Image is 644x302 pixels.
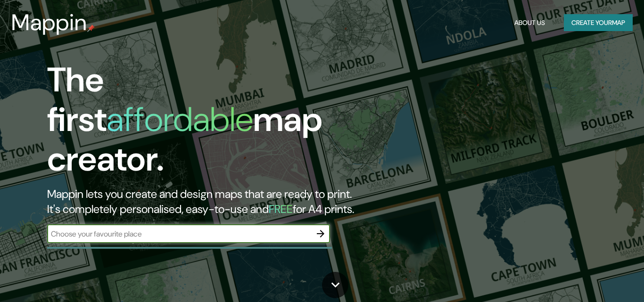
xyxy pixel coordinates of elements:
button: About Us [511,14,549,32]
h5: FREE [269,202,293,216]
h1: affordable [107,98,253,141]
input: Choose your favourite place [47,229,311,239]
h2: Mappin lets you create and design maps that are ready to print. It's completely personalised, eas... [47,187,369,217]
h3: Mappin [11,9,87,36]
h1: The first map creator. [47,60,369,187]
img: mappin-pin [87,24,95,32]
button: Create yourmap [564,14,633,32]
